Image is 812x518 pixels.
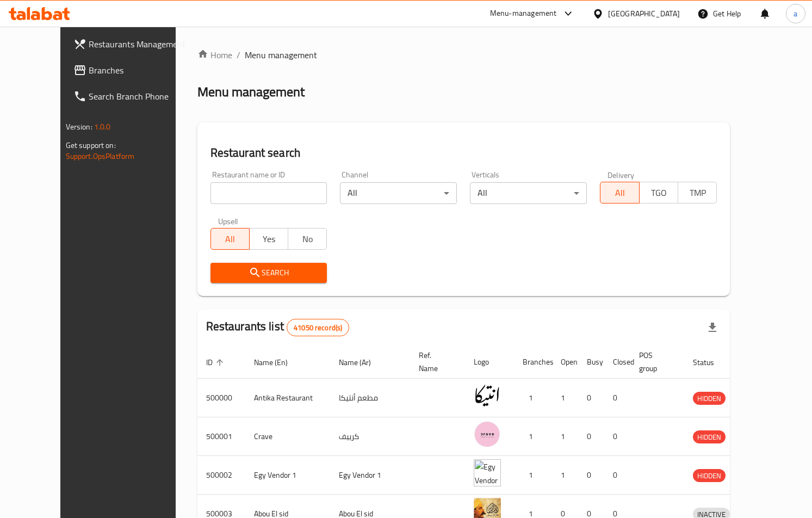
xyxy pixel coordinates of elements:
[254,231,284,247] span: Yes
[604,346,630,379] th: Closed
[245,417,330,456] td: Crave
[693,356,728,369] span: Status
[699,314,726,341] div: Export file
[65,57,196,83] a: Branches
[89,38,187,51] span: Restaurants Management
[66,120,92,134] span: Version:
[245,456,330,495] td: Egy Vendor 1
[89,64,187,77] span: Branches
[644,185,674,201] span: TGO
[287,319,349,336] div: Total records count
[287,323,349,333] span: 41050 record(s)
[330,456,410,495] td: Egy Vendor 1
[600,182,639,203] button: All
[339,356,385,369] span: Name (Ar)
[552,417,578,456] td: 1
[245,48,317,61] span: Menu management
[65,83,196,109] a: Search Branch Phone
[552,456,578,495] td: 1
[693,470,726,482] span: HIDDEN
[490,7,557,20] div: Menu-management
[470,182,587,204] div: All
[474,421,501,448] img: Crave
[218,217,238,225] label: Upsell
[693,430,726,443] div: HIDDEN
[206,318,350,336] h2: Restaurants list
[197,48,730,61] nav: breadcrumb
[210,145,717,161] h2: Restaurant search
[245,379,330,417] td: Antika Restaurant
[65,31,196,57] a: Restaurants Management
[552,346,578,379] th: Open
[578,417,604,456] td: 0
[678,182,717,203] button: TMP
[514,346,552,379] th: Branches
[94,120,111,134] span: 1.0.0
[552,379,578,417] td: 1
[419,349,452,375] span: Ref. Name
[693,431,726,443] span: HIDDEN
[210,182,327,204] input: Search for restaurant name or ID..
[288,228,327,250] button: No
[639,182,678,203] button: TGO
[254,356,302,369] span: Name (En)
[604,379,630,417] td: 0
[608,8,680,20] div: [GEOGRAPHIC_DATA]
[794,8,797,20] span: a
[693,469,726,482] div: HIDDEN
[330,379,410,417] td: مطعم أنتيكا
[210,263,327,283] button: Search
[514,379,552,417] td: 1
[219,266,319,280] span: Search
[330,417,410,456] td: كرييف
[237,48,240,61] li: /
[578,379,604,417] td: 0
[474,459,501,486] img: Egy Vendor 1
[604,417,630,456] td: 0
[474,382,501,409] img: Antika Restaurant
[693,392,726,405] div: HIDDEN
[639,349,671,375] span: POS group
[514,417,552,456] td: 1
[578,456,604,495] td: 0
[89,90,187,103] span: Search Branch Phone
[293,231,323,247] span: No
[249,228,288,250] button: Yes
[210,228,250,250] button: All
[197,417,245,456] td: 500001
[197,456,245,495] td: 500002
[604,456,630,495] td: 0
[605,185,635,201] span: All
[608,171,635,178] label: Delivery
[66,138,116,152] span: Get support on:
[197,379,245,417] td: 500000
[465,346,514,379] th: Logo
[197,83,305,101] h2: Menu management
[514,456,552,495] td: 1
[215,231,245,247] span: All
[197,48,232,61] a: Home
[578,346,604,379] th: Busy
[693,392,726,405] span: HIDDEN
[66,149,135,163] a: Support.OpsPlatform
[683,185,712,201] span: TMP
[206,356,227,369] span: ID
[340,182,457,204] div: All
